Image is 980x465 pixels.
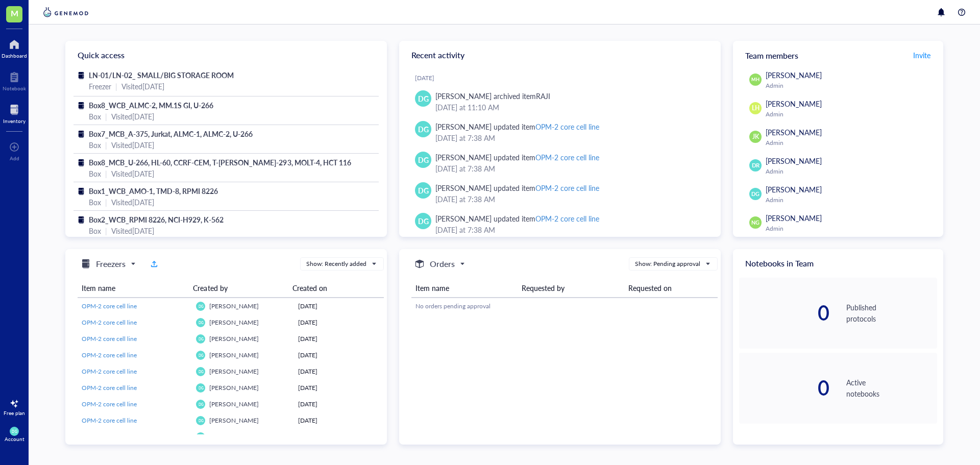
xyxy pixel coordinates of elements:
a: OPM-2 core cell line [82,400,188,409]
div: | [115,81,117,92]
span: DG [198,337,203,341]
span: OPM-2 core cell line [82,367,137,376]
a: Inventory [3,102,26,124]
div: [DATE] at 7:38 AM [435,132,704,143]
span: LN-01/LN-02_ SMALL/BIG STORAGE ROOM [89,70,234,80]
div: Admin [766,196,933,204]
span: DR [751,161,759,170]
span: DG [418,154,429,165]
div: [DATE] [298,302,380,311]
span: Invite [913,50,930,60]
a: OPM-2 core cell line [82,416,188,425]
a: OPM-2 core cell line [82,367,188,376]
span: JK [752,132,759,141]
th: Created on [288,279,376,298]
div: Admin [766,110,933,118]
div: Box [89,139,101,151]
a: Dashboard [2,36,27,59]
div: Quick access [65,41,387,69]
div: [DATE] at 11:10 AM [435,102,704,113]
span: M [11,7,18,19]
div: Box [89,225,101,236]
th: Requested by [518,279,624,298]
div: [DATE] [298,400,380,409]
div: [PERSON_NAME] updated item [435,152,599,163]
div: Box [89,168,101,179]
div: Admin [766,139,933,147]
span: Box2_WCB_RPMI 8226, NCI-H929, K-562 [89,214,224,225]
span: [PERSON_NAME] [766,127,822,137]
span: [PERSON_NAME] [766,184,822,194]
div: [PERSON_NAME] updated item [435,121,599,132]
a: DG[PERSON_NAME] updated itemOPM-2 core cell line[DATE] at 7:38 AM [407,117,713,148]
span: OPM-2 core cell line [82,432,137,441]
span: [PERSON_NAME] [209,400,259,408]
div: [DATE] [298,334,380,344]
div: Active notebooks [846,377,937,399]
div: [DATE] [298,351,380,360]
span: DG [418,93,429,104]
div: [DATE] [298,383,380,393]
span: [PERSON_NAME] [209,318,259,327]
div: | [105,111,107,122]
span: Box8_WCB_ALMC-2, MM.1S GI, U-266 [89,100,213,110]
th: Requested on [624,279,718,298]
div: | [105,197,107,208]
div: | [105,139,107,151]
button: Invite [913,47,931,63]
div: [DATE] [298,318,380,327]
a: OPM-2 core cell line [82,383,188,393]
th: Item name [411,279,518,298]
span: [PERSON_NAME] [209,432,259,441]
div: RAJI [536,91,550,101]
div: Visited [DATE] [111,197,154,208]
span: Box7_MCB_A-375, Jurkat, ALMC-1, ALMC-2, U-266 [89,129,253,139]
div: Add [10,155,19,161]
div: Visited [DATE] [111,225,154,236]
div: OPM-2 core cell line [535,213,599,224]
div: Visited [DATE] [111,168,154,179]
div: [DATE] [298,432,380,442]
div: Notebooks in Team [733,249,943,278]
span: OPM-2 core cell line [82,416,137,425]
span: DG [12,429,17,433]
span: DG [198,353,203,357]
div: Box [89,197,101,208]
span: [PERSON_NAME] [209,416,259,425]
div: Notebook [3,85,26,91]
a: OPM-2 core cell line [82,302,188,311]
div: Show: Pending approval [635,259,700,268]
div: OPM-2 core cell line [535,121,599,132]
div: [PERSON_NAME] updated item [435,213,599,224]
span: OPM-2 core cell line [82,383,137,392]
span: DG [198,321,203,325]
div: Admin [766,225,933,233]
h5: Freezers [96,258,126,270]
h5: Orders [430,258,455,270]
span: [PERSON_NAME] [209,383,259,392]
span: [PERSON_NAME] [766,156,822,166]
a: DG[PERSON_NAME] updated itemOPM-2 core cell line[DATE] at 7:38 AM [407,178,713,209]
div: 0 [739,303,830,323]
span: OPM-2 core cell line [82,334,137,343]
div: | [105,225,107,236]
span: DG [198,304,203,308]
span: DG [198,419,203,423]
span: DG [418,185,429,196]
div: [DATE] [298,367,380,376]
span: [PERSON_NAME] [766,99,822,109]
div: OPM-2 core cell line [535,183,599,193]
div: | [105,168,107,179]
div: OPM-2 core cell line [535,152,599,162]
div: Team members [733,41,943,69]
div: Dashboard [2,53,27,59]
th: Created by [189,279,288,298]
div: Visited [DATE] [111,111,154,122]
img: genemod-logo [41,6,91,18]
div: 0 [739,378,830,398]
span: DG [198,370,203,374]
span: OPM-2 core cell line [82,400,137,408]
a: DG[PERSON_NAME] updated itemOPM-2 core cell line[DATE] at 7:38 AM [407,148,713,178]
div: Visited [DATE] [111,139,154,151]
